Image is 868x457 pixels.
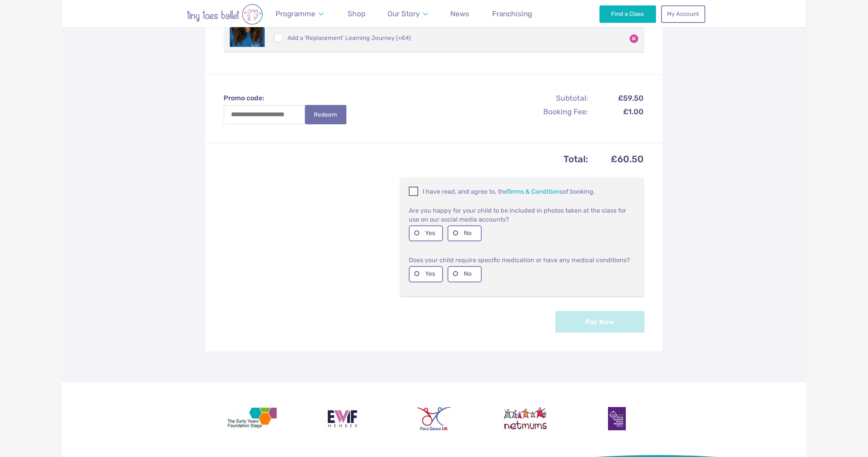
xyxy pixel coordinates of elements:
td: £59.50 [589,92,644,105]
label: Yes [409,266,443,282]
a: Terms & Conditions [507,188,563,195]
span: Franchising [492,9,532,18]
a: My Account [661,5,705,22]
th: Total: [224,151,589,167]
label: Promo code: [224,93,354,103]
label: Add a 'Replacement' Learning Journey (+£4) [274,34,410,42]
label: No [448,266,482,282]
span: Shop [348,9,365,18]
img: tiny toes ballet [163,4,287,25]
label: Yes [409,225,443,241]
a: Franchising [488,5,536,23]
p: I have read, and agree to, the of booking. [409,187,635,196]
button: Redeem [305,105,346,124]
label: No [448,225,482,241]
th: Booking Fee: [506,105,589,118]
p: Does your child require specific medication or have any medical conditions? [409,255,635,265]
a: Shop [344,5,369,23]
p: Are you happy for your child to be included in photos taken at the class for use on our social me... [409,206,635,224]
span: Programme [276,9,315,18]
th: Subtotal: [506,92,589,105]
a: News [447,5,473,23]
span: Our Story [387,9,420,18]
span: News [450,9,469,18]
img: Encouraging Women Into Franchising [324,407,361,430]
img: The Early Years Foundation Stage [226,407,277,430]
a: Programme [272,5,327,23]
a: Our Story [384,5,432,23]
button: Pay Now [555,311,644,333]
a: Find a Class [599,5,656,22]
td: £1.00 [589,105,644,118]
img: Para Dance UK [417,407,451,430]
td: £60.50 [589,151,644,167]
